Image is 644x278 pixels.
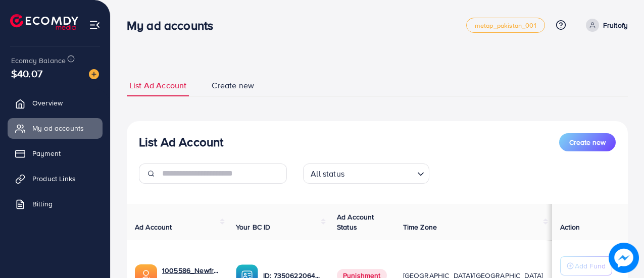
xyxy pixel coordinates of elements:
span: metap_pakistan_001 [475,22,536,29]
p: Add Fund [575,260,606,272]
img: menu [89,19,101,31]
span: List Ad Account [129,80,186,91]
p: Fruitofy [603,19,628,31]
div: Search for option [303,163,429,184]
a: 1005586_Newfruitofy_1718275827191 [162,265,220,275]
button: Add Fund [560,256,612,275]
a: Overview [8,93,103,113]
img: image [89,69,99,79]
img: image [609,243,639,273]
a: My ad accounts [8,118,103,138]
span: My ad accounts [32,123,84,133]
a: Product Links [8,169,103,189]
span: Action [560,222,580,232]
span: Ad Account [135,222,172,232]
a: metap_pakistan_001 [466,18,545,33]
button: Create new [559,133,616,151]
span: Your BC ID [236,222,271,232]
a: Billing [8,194,103,214]
span: Product Links [32,174,76,184]
a: Payment [8,143,103,163]
h3: List Ad Account [139,135,223,149]
span: Create new [212,80,254,91]
span: Overview [32,98,63,108]
a: Fruitofy [582,19,628,32]
input: Search for option [348,164,413,181]
span: Billing [32,199,53,209]
span: Time Zone [403,222,437,232]
span: $40.07 [11,66,42,81]
span: Ecomdy Balance [11,55,66,66]
img: logo [10,14,78,30]
span: Create new [569,137,606,147]
h3: My ad accounts [127,18,221,33]
span: All status [309,166,346,181]
span: Payment [32,148,61,158]
span: Ad Account Status [337,212,374,232]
